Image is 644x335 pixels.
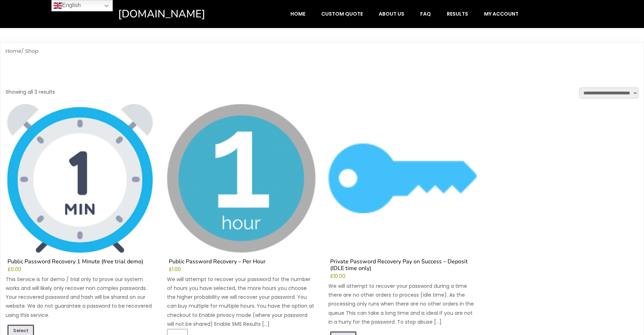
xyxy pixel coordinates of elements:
[6,275,154,320] p: This Service is for demo / trial only to prove our system works and will likely only recover non ...
[6,48,21,55] a: Home
[330,273,333,280] span: £
[328,104,477,274] a: Private Password Recovery Pay on Success – Deposit (IDLE time only)
[439,7,476,21] a: Results
[328,282,477,326] p: We will attempt to recover your password during a time there are no other orders to process (idle...
[371,7,412,21] a: About Us
[314,7,370,21] a: Custom Quote
[379,11,404,17] span: About Us
[413,7,438,21] a: FAQ
[330,273,345,280] bdi: 10.00
[169,266,181,273] bdi: 1.00
[290,11,305,17] span: Home
[477,7,526,21] a: My account
[6,48,638,55] nav: Breadcrumb
[167,104,316,267] a: Public Password Recovery – Per Hour
[54,1,62,10] img: en
[6,104,154,253] img: Public Password Recovery 1 Minute (free trial demo)
[321,11,363,17] span: Custom Quote
[283,7,313,21] a: Home
[167,275,316,329] p: We will attempt to recover your password for the number of hours you have selected, the more hour...
[7,266,21,273] bdi: 0.00
[328,258,477,274] h2: Private Password Recovery Pay on Success – Deposit (IDLE time only)
[447,11,468,17] span: Results
[420,11,431,17] span: FAQ
[328,104,477,253] img: Private Password Recovery Pay on Success - Deposit (IDLE time only)
[167,258,316,267] h2: Public Password Recovery – Per Hour
[169,266,172,273] span: £
[6,104,154,267] a: Public Password Recovery 1 Minute (free trial demo)
[118,7,235,21] a: [DOMAIN_NAME]
[6,60,638,88] h1: Shop
[6,88,55,97] p: Showing all 3 results
[6,258,154,267] h2: Public Password Recovery 1 Minute (free trial demo)
[484,11,518,17] span: My account
[167,104,316,253] img: Public Password Recovery - Per Hour
[7,266,11,273] span: £
[579,88,638,98] select: Shop order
